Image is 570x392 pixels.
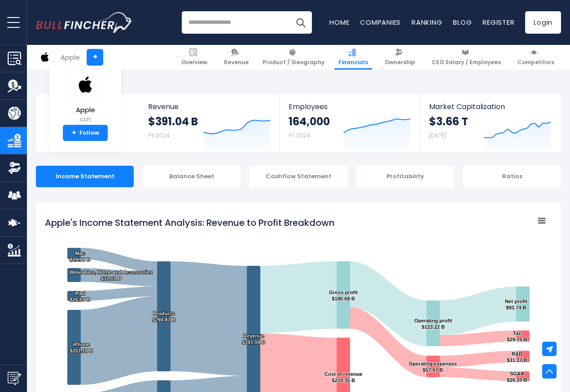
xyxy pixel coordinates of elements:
[482,18,514,27] a: Register
[177,45,211,70] a: Overview
[513,45,558,70] a: Competitors
[36,12,132,33] a: Go to homepage
[224,59,249,66] span: Revenue
[152,311,175,322] text: Products $294.87 B
[70,291,90,302] text: iPad $26.69 B
[289,132,310,139] small: FY 2024
[420,94,560,152] a: Market Capitalization $3.66 T [DATE]
[143,166,241,187] div: Balance Sheet
[148,115,198,128] strong: $391.04 B
[385,59,415,66] span: Ownership
[329,18,349,27] a: Home
[148,102,271,111] span: Revenue
[429,115,468,128] strong: $3.66 T
[414,318,452,330] text: Operating profit $123.22 B
[517,59,554,66] span: Competitors
[72,129,76,137] strong: +
[63,125,108,141] a: +Follow
[70,106,101,114] span: Apple
[45,216,334,229] tspan: Apple's Income Statement Analysis: Revenue to Profit Breakdown
[36,48,53,66] img: AAPL logo
[453,18,472,27] a: Blog
[36,12,133,33] img: Bullfincher logo
[429,132,446,139] small: [DATE]
[289,102,410,111] span: Employees
[220,45,253,70] a: Revenue
[329,290,358,301] text: Gross profit $180.68 B
[505,299,527,310] text: Net profit $93.74 B
[148,132,170,139] small: FY 2024
[61,52,80,62] div: Apple
[36,166,134,187] div: Income Statement
[428,45,505,70] a: CEO Salary / Employees
[70,269,153,281] text: Wearables, Home and Accessories $37.01 B
[412,18,442,27] a: Ranking
[334,45,372,70] a: Financials
[263,59,324,66] span: Product / Geography
[139,94,280,152] a: Revenue $391.04 B FY 2024
[507,371,527,383] text: SG&A $26.10 B
[525,11,561,34] a: Login
[70,251,90,262] text: Mac $29.98 B
[181,59,207,66] span: Overview
[356,166,454,187] div: Profitability
[507,330,527,342] text: Tax $29.75 B
[432,59,501,66] span: CEO Salary / Employees
[87,49,103,66] a: +
[409,361,457,373] text: Operating expenses $57.47 B
[250,166,347,187] div: Cashflow Statement
[289,115,330,128] strong: 164,000
[289,11,312,34] button: Search
[70,342,93,353] text: iPhone $201.18 B
[69,69,101,125] a: Apple AAPL
[280,94,419,152] a: Employees 164,000 FY 2024
[242,333,265,345] text: Revenue $391.04 B
[259,45,329,70] a: Product / Geography
[429,102,551,111] span: Market Capitalization
[507,351,527,363] text: R&D $31.37 B
[8,161,21,175] img: Ownership
[70,70,101,100] img: AAPL logo
[324,371,363,383] text: Cost of revenue $210.35 B
[463,166,561,187] div: Ratios
[70,116,101,124] small: AAPL
[338,59,368,66] span: Financials
[381,45,419,70] a: Ownership
[360,18,401,27] a: Companies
